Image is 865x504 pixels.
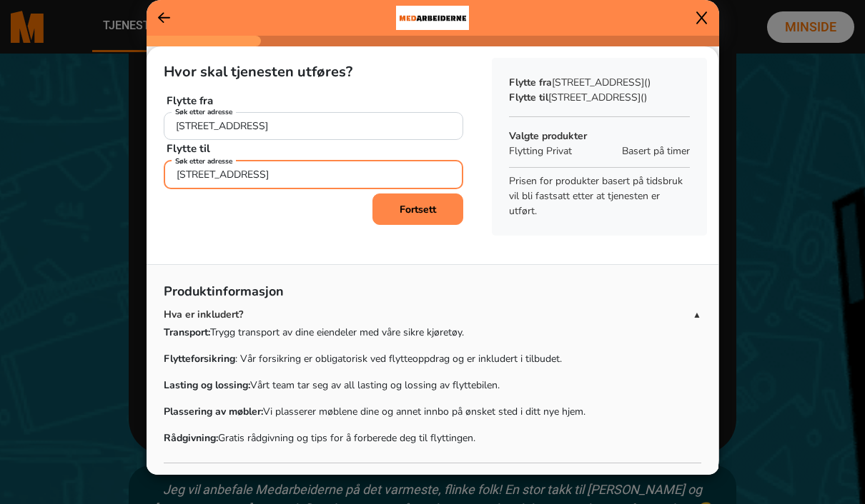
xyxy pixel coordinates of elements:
p: Flytting Privat [509,143,615,158]
p: Produktinformasjon [164,282,701,307]
p: Prisen for produkter basert på tidsbruk vil bli fastsatt etter at tjenesten er utført. [509,173,690,218]
button: Fortsett [372,193,463,225]
strong: Rådgivning: [164,431,218,445]
span: Basert på timer [622,143,690,158]
b: Flytte til [167,141,210,156]
span: ▲ [693,308,701,321]
p: Vårt team tar seg av all lasting og lossing av flyttebilen. [164,378,701,393]
span: () [644,76,651,89]
b: Fortsett [400,203,436,216]
p: Gratis rådgivning og tips for å forberede deg til flyttingen. [164,430,701,445]
label: Søk etter adresse [172,156,236,167]
p: [STREET_ADDRESS] [509,75,690,90]
b: Flytte fra [509,76,552,89]
span: () [641,91,647,104]
input: Søk... [164,112,463,140]
strong: Flytteforsikring [164,352,235,366]
h5: Hvor skal tjenesten utføres? [164,64,463,81]
p: Trygg transport av dine eiendeler med våre sikre kjøretøy. [164,325,701,340]
b: Flytte til [509,91,548,104]
p: : Vår forsikring er obligatorisk ved flytteoppdrag og er inkludert i tilbudet. [164,351,701,366]
b: Flytte fra [167,94,213,108]
strong: Plassering av møbler: [164,405,263,418]
b: Valgte produkter [509,129,587,143]
strong: Transport: [164,326,210,339]
input: Søk... [164,160,463,189]
label: Søk etter adresse [172,107,236,118]
p: [STREET_ADDRESS] [509,90,690,105]
strong: Lasting og lossing: [164,378,250,392]
p: Hva er inkludert? [164,307,693,322]
p: Vi plasserer møblene dine og annet innbo på ønsket sted i ditt nye hjem. [164,404,701,419]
